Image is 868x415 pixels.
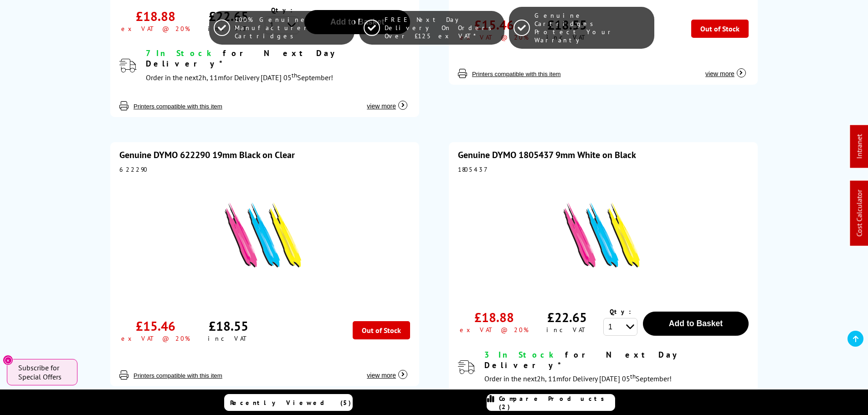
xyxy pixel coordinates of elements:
img: DYMO 1805437 9mm White on Black [546,178,660,292]
div: 1805437 [458,165,749,174]
div: £15.46 [136,318,175,334]
sup: th [292,71,297,79]
span: Order in the next for Delivery [DATE] 05 September! [484,374,672,383]
div: £18.88 [474,309,514,326]
span: 2h, 11m [537,374,562,383]
span: Compare Products (2) [499,395,615,411]
a: Intranet [855,134,864,159]
div: inc VAT [208,334,249,343]
img: DYMO 622290 19mm Black on Clear [208,178,322,292]
button: view more [364,93,410,110]
div: modal_delivery [146,48,410,84]
a: Compare Products (2) [487,394,615,411]
div: Out of Stock [353,321,410,339]
span: view more [367,372,396,379]
div: £22.65 [547,309,587,326]
a: Recently Viewed (5) [224,394,353,411]
span: 3 In Stock [484,349,557,360]
span: FREE Next Day Delivery On Orders Over £125 ex VAT* [385,15,500,40]
a: Genuine DYMO 622290 19mm Black on Clear [119,149,295,161]
span: 100% Genuine Manufacturer Cartridges [235,15,350,40]
span: view more [367,102,396,110]
button: view more [703,61,749,78]
button: Printers compatible with this item [131,372,225,379]
div: 622290 [119,165,410,174]
div: ex VAT @ 20% [121,334,190,343]
button: Printers compatible with this item [469,70,564,78]
span: for Next Day Delivery* [484,349,681,370]
div: modal_delivery [484,349,749,385]
span: Recently Viewed (5) [230,399,351,407]
span: Subscribe for Special Offers [18,363,68,381]
div: inc VAT [546,326,588,334]
span: Order in the next for Delivery [DATE] 05 September! [146,73,333,82]
span: 2h, 11m [198,73,224,82]
div: ex VAT @ 20% [460,326,529,334]
button: Add to Basket [643,312,749,336]
a: Genuine DYMO 1805437 9mm White on Black [458,149,636,161]
a: Cost Calculator [855,190,864,237]
button: Close [3,355,13,365]
button: Printers compatible with this item [131,102,225,110]
button: view more [364,362,410,379]
span: Qty: [610,307,631,316]
span: view more [705,70,734,77]
div: £18.55 [209,318,248,334]
span: Add to Basket [669,319,723,328]
span: for Next Day Delivery* [146,48,339,69]
sup: th [630,372,636,380]
span: Genuine Cartridges Protect Your Warranty [534,11,650,44]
